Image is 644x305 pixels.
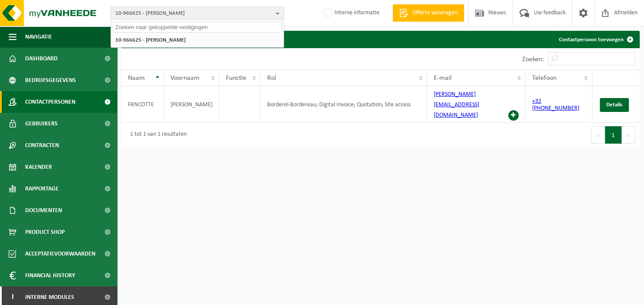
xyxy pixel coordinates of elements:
[434,91,479,118] a: [PERSON_NAME][EMAIL_ADDRESS][DOMAIN_NAME]
[113,22,282,33] input: Zoeken naar gekoppelde vestigingen
[25,69,76,91] span: Bedrijfsgegevens
[552,31,639,48] a: Contactpersoon toevoegen
[170,75,199,82] span: Voornaam
[115,7,272,20] span: 10-966625 - [PERSON_NAME]
[25,134,59,156] span: Contracten
[115,37,186,43] strong: 10-966625 - [PERSON_NAME]
[111,7,284,20] button: 10-966625 - [PERSON_NAME]
[267,75,276,82] span: Rol
[410,9,460,17] span: Offerte aanvragen
[126,127,187,143] div: 1 tot 1 van 1 resultaten
[25,48,58,69] span: Dashboard
[25,221,65,243] span: Product Shop
[532,98,579,112] a: +32 [PHONE_NUMBER]
[261,86,427,123] td: Borderel-Bordereau; Digital Invoice; Quotation; Site access
[532,75,556,82] span: Telefoon
[226,75,246,82] span: Functie
[605,126,622,144] button: 1
[121,86,164,123] td: FRNCOTTE
[164,86,219,123] td: [PERSON_NAME]
[606,102,622,108] span: Details
[322,7,379,20] label: Interne informatie
[25,178,59,200] span: Rapportage
[25,91,75,113] span: Contactpersonen
[591,126,605,144] button: Previous
[25,265,75,286] span: Financial History
[25,26,52,48] span: Navigatie
[25,113,58,134] span: Gebruikers
[434,75,452,82] span: E-mail
[522,56,544,63] label: Zoeken:
[392,4,464,22] a: Offerte aanvragen
[25,156,52,178] span: Kalender
[622,126,635,144] button: Next
[128,75,145,82] span: Naam
[25,243,95,265] span: Acceptatievoorwaarden
[600,98,629,112] a: Details
[25,200,62,221] span: Documenten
